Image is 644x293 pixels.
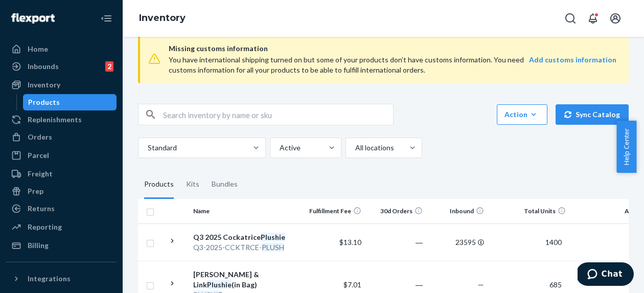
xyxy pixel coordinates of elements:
span: 1400 [541,238,566,246]
a: Inventory [6,77,117,93]
button: Open Search Box [560,8,581,29]
button: Open notifications [583,8,603,29]
td: ― [365,223,427,261]
strong: Add customs information [529,55,616,64]
span: $13.10 [339,238,361,246]
a: Parcel [6,147,117,164]
div: Products [28,97,60,107]
th: Inbound [427,199,488,223]
em: PLUSH [262,243,284,252]
button: Integrations [6,271,117,287]
button: Help Center [616,121,636,173]
a: Returns [6,200,117,217]
a: Products [23,94,117,110]
a: Replenishments [6,111,117,128]
input: Standard [147,143,148,153]
button: Open account menu [605,8,626,29]
input: Search inventory by name or sku [163,104,393,125]
span: Missing customs information [169,42,616,55]
th: Total Units [488,199,570,223]
button: Sync Catalog [556,104,629,125]
div: Bundles [212,170,238,199]
em: Plushie [207,280,232,289]
div: Q3-2025-CCKTRCE- [193,242,300,253]
div: Kits [186,170,199,199]
input: Active [279,143,280,153]
input: All locations [354,143,355,153]
div: Action [504,109,540,120]
div: Q3 2025 Cockatrice [193,232,300,242]
span: $7.01 [343,280,361,289]
div: Inventory [28,80,60,90]
div: Products [144,170,174,199]
td: 23595 [427,223,488,261]
div: Prep [28,186,43,196]
a: Inbounds2 [6,58,117,75]
th: 30d Orders [365,199,427,223]
em: Plushie [261,233,285,241]
a: Reporting [6,219,117,235]
div: Replenishments [28,115,82,125]
div: You have international shipping turned on but some of your products don’t have customs informatio... [169,55,527,75]
div: Freight [28,169,53,179]
a: Prep [6,183,117,199]
div: [PERSON_NAME] & Link (in Bag) [193,269,300,290]
a: Orders [6,129,117,145]
div: Integrations [28,274,71,284]
img: Flexport logo [11,13,55,24]
button: Action [497,104,547,125]
button: Close Navigation [96,8,117,29]
a: Add customs information [529,55,616,75]
a: Billing [6,237,117,254]
th: Fulfillment Fee [304,199,365,223]
div: Parcel [28,150,49,161]
div: Inbounds [28,61,59,72]
ol: breadcrumbs [131,4,194,33]
div: 2 [105,61,113,72]
th: Name [189,199,304,223]
div: Billing [28,240,49,251]
a: Freight [6,166,117,182]
div: Returns [28,204,55,214]
iframe: Opens a widget where you can chat to one of our agents [578,262,634,288]
div: Reporting [28,222,62,232]
a: Inventory [139,12,186,24]
div: Orders [28,132,52,142]
div: Home [28,44,48,54]
a: Home [6,41,117,57]
span: — [478,280,484,289]
span: 685 [545,280,566,289]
